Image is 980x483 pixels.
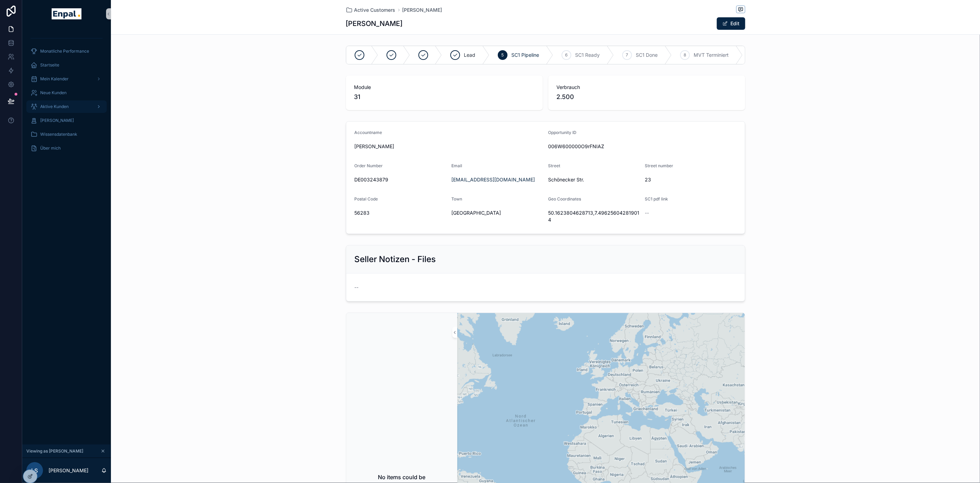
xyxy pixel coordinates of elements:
span: Email [451,163,462,168]
a: Wissensdatenbank [26,128,107,141]
span: SC1 Pipeline [512,52,539,59]
h1: [PERSON_NAME] [346,19,403,28]
span: DE003243879 [355,176,446,183]
span: 23 [645,176,737,183]
span: [GEOGRAPHIC_DATA] [451,209,543,216]
span: Wissensdatenbank [40,132,77,137]
span: 2.500 [557,92,737,102]
span: Aktive Kunden [40,104,69,109]
span: 7 [626,52,628,58]
span: -- [355,284,359,291]
span: SC1 Done [636,52,658,59]
span: Lead [464,52,476,59]
span: -- [645,209,649,216]
a: [PERSON_NAME] [26,114,107,127]
span: 6 [565,52,567,58]
span: 50.1623804628713,7.496256042819014 [548,209,640,223]
span: Mein Kalender [40,76,69,82]
a: Startseite [26,59,107,71]
span: Viewing as [PERSON_NAME] [26,448,83,454]
a: [PERSON_NAME] [402,7,442,14]
span: 8 [684,52,686,58]
span: LS [32,466,38,475]
span: Street number [645,163,674,168]
a: Monatliche Performance [26,45,107,57]
span: 006W600000O9rFNIAZ [548,143,737,150]
span: Street [548,163,561,168]
span: 5 [501,52,504,58]
a: [EMAIL_ADDRESS][DOMAIN_NAME] [451,176,535,183]
a: Über mich [26,142,107,154]
span: Order Number [355,163,383,168]
a: Neue Kunden [26,87,107,99]
span: Opportunity ID [548,130,577,135]
span: Accountname [355,130,382,135]
span: Verbrauch [557,84,737,91]
div: scrollable content [22,28,111,163]
span: SC1 Ready [575,52,600,59]
span: SC1 pdf link [645,196,668,202]
p: [PERSON_NAME] [49,467,88,474]
span: Über mich [40,145,61,151]
span: Postal Code [355,196,378,202]
a: Active Customers [346,7,396,14]
span: Active Customers [354,7,396,14]
img: App logo [52,8,81,19]
h2: Seller Notizen - Files [355,254,436,265]
span: Town [451,196,462,202]
span: Monatliche Performance [40,48,89,54]
span: MVT Terminiert [694,52,729,59]
span: 56283 [355,209,446,216]
span: Startseite [40,62,59,68]
a: Mein Kalender [26,73,107,85]
span: 31 [354,92,535,102]
span: [PERSON_NAME] [40,118,74,123]
button: Edit [717,17,745,30]
span: Module [354,84,535,91]
span: Neue Kunden [40,90,67,96]
span: Schönecker Str. [548,176,640,183]
span: Geo Coordinates [548,196,581,202]
a: Aktive Kunden [26,100,107,113]
span: [PERSON_NAME] [355,143,543,150]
